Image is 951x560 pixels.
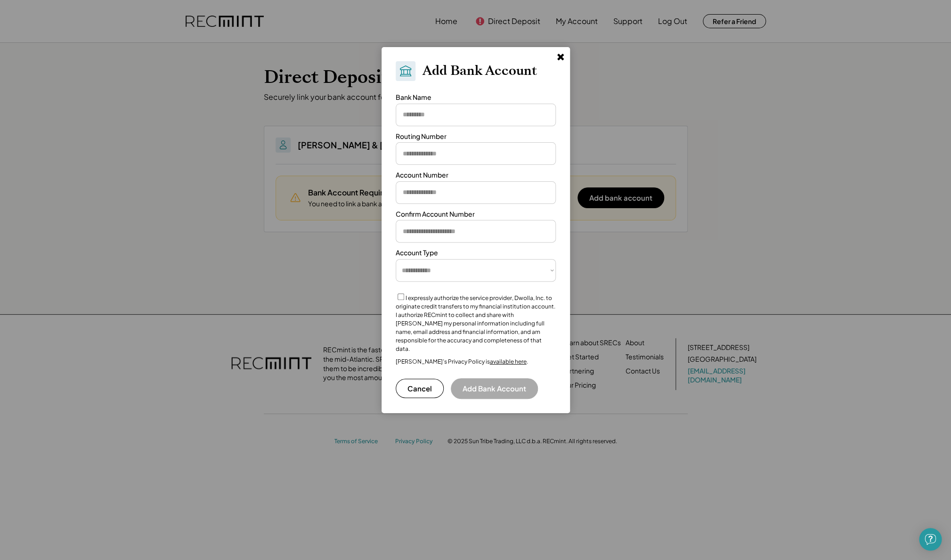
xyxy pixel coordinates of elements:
div: Account Number [396,170,448,180]
h2: Add Bank Account [423,63,537,79]
label: I expressly authorize the service provider, Dwolla, Inc. to originate credit transfers to my fina... [396,294,555,352]
button: Add Bank Account [451,378,538,399]
div: [PERSON_NAME]’s Privacy Policy is . [396,358,528,365]
div: Routing Number [396,132,447,141]
button: Cancel [396,379,444,398]
div: Bank Name [396,93,431,102]
div: Account Type [396,248,438,258]
div: Open Intercom Messenger [919,528,942,551]
div: Confirm Account Number [396,210,475,219]
img: Bank.svg [398,64,413,78]
a: available here [490,358,527,365]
